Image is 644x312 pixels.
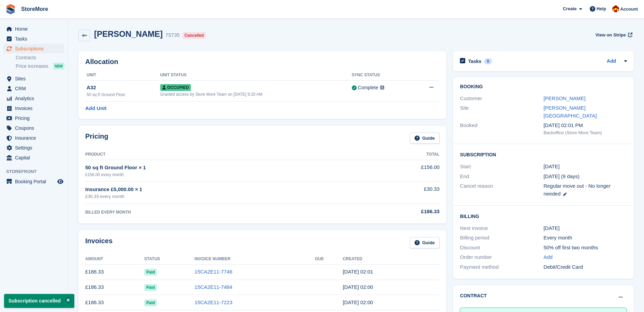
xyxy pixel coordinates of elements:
h2: Billing [460,213,627,219]
div: NEW [53,63,64,69]
span: Paid [144,269,157,276]
div: £156.00 every month [85,172,357,178]
div: BILLED EVERY MONTH [85,209,357,215]
time: 2025-08-10 01:01:00 UTC [343,269,373,275]
span: Coupons [15,123,56,133]
span: Account [620,6,638,13]
a: Add [607,58,616,65]
a: Contracts [16,54,64,61]
span: Price increases [16,63,48,69]
td: £186.33 [85,264,144,280]
img: stora-icon-8386f47178a22dfd0bd8f6a31ec36ba5ce8667c1dd55bd0f319d3a0aa187defe.svg [5,4,16,14]
div: Insurance £5,000.00 × 1 [85,186,357,193]
th: Invoice Number [195,254,315,265]
div: [DATE] 02:01 PM [543,122,627,129]
a: menu [3,123,64,133]
div: 50 sq ft Ground Floor [87,92,160,98]
a: [PERSON_NAME] [543,95,585,101]
div: Backoffice (Store More Team) [543,129,627,136]
span: Pricing [15,113,56,123]
div: Booked [460,122,543,136]
div: Debit/Credit Card [543,263,627,271]
a: Price increases NEW [16,62,64,70]
th: Status [144,254,195,265]
th: Total [357,149,440,160]
span: Storefront [6,168,68,175]
span: Settings [15,143,56,153]
h2: Tasks [468,58,481,64]
div: 75735 [165,31,180,39]
a: menu [3,143,64,153]
a: StoreMore [18,3,51,15]
div: End [460,173,543,181]
div: Next invoice [460,224,543,232]
h2: Booking [460,84,627,90]
span: Subscriptions [15,44,56,53]
div: Start [460,163,543,171]
th: Amount [85,254,144,265]
time: 2025-03-10 01:00:00 UTC [543,163,559,171]
div: 50 sq ft Ground Floor × 1 [85,164,357,172]
a: [PERSON_NAME][GEOGRAPHIC_DATA] [543,105,597,119]
td: £186.33 [85,280,144,295]
th: Created [343,254,439,265]
a: Add Unit [85,105,106,112]
h2: Subscription [460,151,627,158]
span: Sites [15,74,56,83]
h2: Allocation [85,58,439,66]
span: Paid [144,299,157,306]
div: A32 [87,84,160,92]
a: 15CA2E11-7484 [195,284,233,290]
h2: Pricing [85,132,108,144]
span: Capital [15,153,56,162]
a: menu [3,113,64,123]
div: Site [460,104,543,120]
div: Billing period [460,234,543,242]
th: Product [85,149,357,160]
p: Subscription cancelled [4,294,74,308]
td: £30.33 [357,182,440,204]
div: £186.33 [357,208,440,216]
a: 15CA2E11-7746 [195,269,233,275]
div: Discount [460,244,543,252]
span: CRM [15,84,56,93]
span: Create [563,5,576,12]
h2: Contract [460,292,487,299]
div: Every month [543,234,627,242]
div: £30.33 every month [85,193,357,200]
span: Home [15,24,56,34]
a: Guide [410,132,440,144]
div: Order number [460,253,543,261]
div: 50% off first two months [543,244,627,252]
span: View on Stripe [595,32,626,38]
div: Granted access by Store More Team on [DATE] 9:20 AM [160,91,352,97]
span: Booking Portal [15,177,56,186]
span: Invoices [15,104,56,113]
a: menu [3,84,64,93]
a: menu [3,177,64,186]
span: Insurance [15,133,56,143]
span: Tasks [15,34,56,44]
a: menu [3,74,64,83]
a: Guide [410,237,440,248]
a: menu [3,24,64,34]
h2: Invoices [85,237,113,248]
th: Unit Status [160,70,352,81]
div: Cancel reason [460,182,543,198]
a: Add [543,253,553,261]
div: Payment method [460,263,543,271]
span: Occupied [160,84,191,91]
time: 2025-06-10 01:00:05 UTC [343,299,373,305]
div: Complete [358,84,378,91]
a: Preview store [56,177,64,186]
span: Paid [144,284,157,291]
a: menu [3,94,64,103]
img: Store More Team [612,5,619,12]
span: Help [597,5,606,12]
a: menu [3,153,64,162]
div: 0 [484,58,492,64]
span: Regular move out - No longer needed [543,183,611,197]
span: Analytics [15,94,56,103]
time: 2025-07-10 01:00:36 UTC [343,284,373,290]
img: icon-info-grey-7440780725fd019a000dd9b08b2336e03edf1995a4989e88bcd33f0948082b44.svg [380,85,384,90]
